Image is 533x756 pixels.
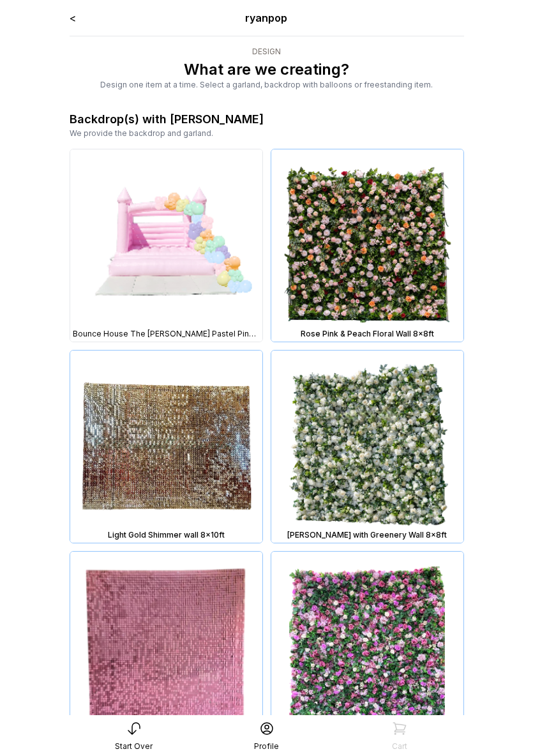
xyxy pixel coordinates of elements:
[115,741,153,752] div: Start Over
[271,552,463,744] img: Lilac Floral Wall 8x8ft
[70,128,464,139] div: We provide the backdrop and garland.
[271,351,463,543] img: White Rose with Greenery Wall 8x8ft
[271,149,463,342] img: Rose Pink & Peach Floral Wall 8x8ft
[70,149,262,342] img: BKD, 3 Sizes, Bounce House The Kay Pastel Pink Ten Feet
[70,110,264,128] div: Backdrop(s) with [PERSON_NAME]
[274,329,461,339] div: Rose Pink & Peach Floral Wall 8x8ft
[70,80,464,90] div: Design one item at a time. Select a garland, backdrop with balloons or freestanding item.
[274,530,461,540] div: [PERSON_NAME] with Greenery Wall 8x8ft
[70,351,262,543] img: Light Gold Shimmer wall 8x10ft
[70,47,464,57] div: Design
[70,59,464,80] p: What are we creating?
[148,10,385,26] div: ryanpop
[73,329,260,339] span: Bounce House The [PERSON_NAME] Pastel Pink Ten Feet
[254,741,279,752] div: Profile
[70,11,76,24] a: <
[73,530,260,540] div: Light Gold Shimmer wall 8x10ft
[392,741,407,752] div: Cart
[70,552,262,744] img: Pink Shimmer Wall 8x8ft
